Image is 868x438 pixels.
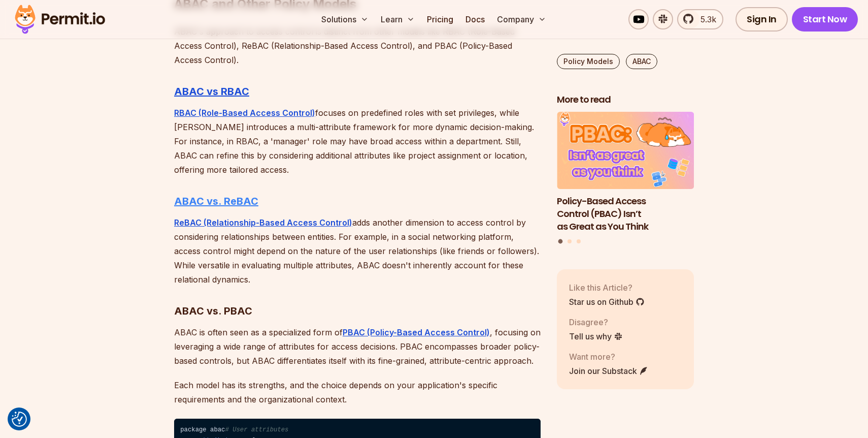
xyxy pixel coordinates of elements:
[12,412,27,427] button: Consent Preferences
[736,7,788,32] a: Sign In
[569,281,645,294] p: Like this Article?
[569,316,623,328] p: Disagree?
[557,54,620,69] a: Policy Models
[557,93,694,106] h2: More to read
[677,9,723,29] a: 5.3k
[626,54,657,69] a: ABAC
[694,13,716,25] span: 5.3k
[174,215,541,287] p: adds another dimension to access control by considering relationships between entities. For examp...
[567,239,572,243] button: Go to slide 2
[461,9,489,29] a: Docs
[557,112,694,233] a: Policy-Based Access Control (PBAC) Isn’t as Great as You ThinkPolicy-Based Access Control (PBAC) ...
[569,330,623,342] a: Tell us why
[569,296,645,308] a: Star us on Github
[174,217,352,228] a: ReBAC (Relationship-Based Access Control)
[174,325,541,368] p: ABAC is often seen as a specialized form of , focusing on leveraging a wide range of attributes f...
[10,2,110,37] img: Permit logo
[569,351,648,363] p: Want more?
[557,112,694,190] img: Policy-Based Access Control (PBAC) Isn’t as Great as You Think
[377,9,419,29] button: Learn
[174,195,258,207] a: ABAC vs. ReBAC
[343,327,490,337] a: PBAC (Policy-Based Access Control)
[174,378,541,406] p: Each model has its strengths, and the choice depends on your application's specific requirements ...
[174,108,315,118] a: RBAC (Role-Based Access Control)
[792,7,858,32] a: Start Now
[423,9,457,29] a: Pricing
[577,239,581,243] button: Go to slide 3
[569,365,648,377] a: Join our Substack
[174,106,541,177] p: focuses on predefined roles with set privileges, while [PERSON_NAME] introduces a multi-attribute...
[174,305,252,317] strong: ABAC vs. PBAC
[558,239,563,244] button: Go to slide 1
[174,24,541,67] p: ABAC's approach to access control is distinct from other models like RBAC (Role-Based Access Cont...
[557,112,694,233] li: 1 of 3
[557,112,694,245] div: Posts
[493,9,550,29] button: Company
[317,9,373,29] button: Solutions
[225,426,288,433] span: # User attributes
[174,85,249,98] a: ABAC vs RBAC
[557,195,694,233] h3: Policy-Based Access Control (PBAC) Isn’t as Great as You Think
[12,412,27,427] img: Revisit consent button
